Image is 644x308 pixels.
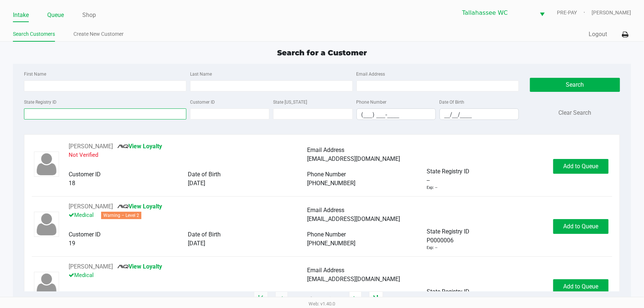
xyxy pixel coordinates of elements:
div: Exp: -- [427,245,437,251]
button: Add to Queue [553,159,609,174]
button: Select [535,4,549,21]
span: Customer ID [69,231,101,238]
a: Intake [13,10,29,20]
input: Format: MM/DD/YYYY [440,109,519,120]
app-submit-button: Move to last page [369,291,383,306]
span: Add to Queue [564,223,599,230]
span: Customer ID [69,291,101,298]
span: Add to Queue [564,163,599,170]
span: State Registry ID [427,228,470,235]
span: Warning – Level 2 [101,212,141,219]
label: First Name [24,71,46,77]
app-submit-button: Next [349,291,362,306]
span: Tallahassee WC [462,8,531,17]
input: Format: (999) 999-9999 [357,109,435,120]
span: PRE-PAY [557,9,592,17]
span: Email Address [307,146,345,153]
a: Shop [82,10,96,20]
button: Search [530,78,620,92]
label: State Registry ID [24,99,56,105]
span: Phone Number [307,231,346,238]
span: [DATE] [188,180,205,187]
a: View Loyalty [117,203,162,210]
span: 1 - 20 of 900436 items [295,295,342,302]
span: [EMAIL_ADDRESS][DOMAIN_NAME] [307,155,400,162]
label: Email Address [357,71,385,77]
label: State [US_STATE] [273,99,307,105]
span: [DATE] [188,240,205,247]
button: Clear Search [559,108,592,117]
span: -- [427,176,430,185]
kendo-maskedtextbox: Format: (999) 999-9999 [357,108,436,120]
span: 18 [69,180,75,187]
span: Search for a Customer [277,48,367,57]
p: Medical [69,271,307,281]
app-submit-button: Move to first page [254,291,268,306]
span: [PHONE_NUMBER] [307,180,356,187]
label: Customer ID [190,99,215,105]
label: Date Of Birth [440,99,465,105]
app-submit-button: Previous [275,291,288,306]
div: Exp: -- [427,185,437,191]
span: Date of Birth [188,291,221,298]
span: Customer ID [69,171,101,178]
span: State Registry ID [427,168,470,175]
span: State Registry ID [427,288,470,295]
span: P0000006 [427,236,454,245]
span: Date of Birth [188,231,221,238]
a: Queue [47,10,64,20]
span: Phone Number [307,291,346,298]
label: Phone Number [357,99,387,105]
kendo-maskedtextbox: Format: MM/DD/YYYY [440,108,519,120]
a: View Loyalty [117,263,162,270]
button: Add to Queue [553,279,609,294]
span: [EMAIL_ADDRESS][DOMAIN_NAME] [307,276,400,283]
span: Date of Birth [188,171,221,178]
button: Add to Queue [553,219,609,234]
span: Phone Number [307,171,346,178]
p: Medical [69,211,307,221]
button: Logout [589,30,607,39]
a: View Loyalty [117,143,162,150]
span: [EMAIL_ADDRESS][DOMAIN_NAME] [307,215,400,222]
span: 19 [69,240,75,247]
button: See customer info [69,202,113,211]
span: [PHONE_NUMBER] [307,240,356,247]
button: See customer info [69,262,113,271]
a: Search Customers [13,30,55,39]
span: Add to Queue [564,283,599,290]
span: Email Address [307,267,345,274]
p: Not Verified [69,151,307,161]
label: Last Name [190,71,212,77]
span: Email Address [307,207,345,214]
button: See customer info [69,142,113,151]
span: Web: v1.40.0 [309,301,335,307]
a: Create New Customer [73,30,124,39]
span: [PERSON_NAME] [592,9,631,17]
